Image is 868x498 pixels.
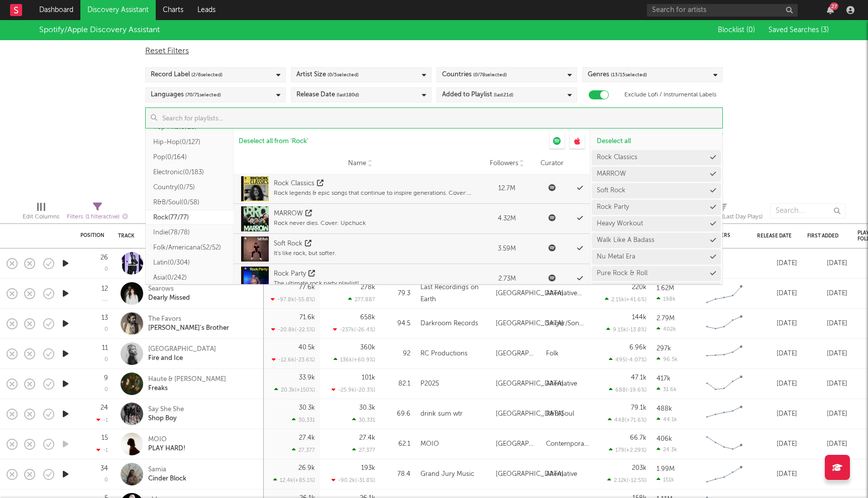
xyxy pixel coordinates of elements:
[39,24,160,36] div: Spotify/Apple Discovery Assistant
[274,239,302,249] div: Soft Rock
[299,284,315,291] div: 77.6k
[683,198,763,227] div: Last Day Plays (Last Day Plays)
[385,378,410,390] div: 82.1
[148,405,184,423] a: Say She SheShop Boy
[592,167,721,182] button: MARROW
[146,135,234,150] button: Hip-Hop(0/127)
[718,27,755,34] span: Blocklist
[546,318,586,330] div: Singer/Songwriter
[385,318,410,330] div: 94.5
[148,324,229,333] div: [PERSON_NAME]'s Brother
[702,371,747,397] svg: Chart title
[104,357,108,362] div: 0
[442,69,507,81] div: Countries
[657,326,676,332] div: 402k
[496,378,564,390] div: [GEOGRAPHIC_DATA]
[104,267,108,272] div: 0
[546,378,577,390] div: Alternative
[757,378,797,390] div: [DATE]
[597,171,626,177] a: MARROW
[292,447,315,453] div: 27,377
[146,150,234,165] button: Pop(0/164)
[597,154,637,161] div: Rock Classics
[807,318,847,330] div: [DATE]
[757,233,792,239] div: Release Date
[148,375,226,393] a: Haute & [PERSON_NAME]Freaks
[420,378,439,390] div: P2025
[359,405,375,411] div: 30.3k
[605,296,646,303] div: 2.15k ( +41.6 % )
[608,417,646,423] div: 448 ( +71.6 % )
[352,447,375,453] div: 27,377
[807,258,847,270] div: [DATE]
[299,405,315,411] div: 30.3k
[657,446,677,453] div: 24.3k
[234,134,313,149] button: Deselect all from 'Rock'
[592,150,721,165] button: Rock Classics
[807,233,842,239] div: First Added
[657,376,671,382] div: 417k
[85,214,120,220] span: ( 1 filter active)
[298,465,315,471] div: 26.9k
[757,408,797,420] div: [DATE]
[148,465,186,483] a: SamiaCinder Block
[487,214,527,224] div: 4.32M
[101,435,108,441] div: 15
[80,232,104,238] div: Position
[597,237,655,243] a: Walk Like A Badass
[101,315,108,321] div: 13
[146,255,234,270] button: Latin(0/304)
[334,356,375,363] div: 136k ( +60.9 % )
[546,348,559,360] div: Folk
[496,408,564,420] div: [GEOGRAPHIC_DATA]
[657,386,677,393] div: 31.6k
[702,432,747,457] svg: Chart title
[746,27,755,34] span: ( 0 )
[67,211,128,223] div: Filters
[151,69,223,81] div: Record Label
[274,209,303,219] div: MARROW
[597,254,635,260] a: Nu Metal Era
[592,200,721,215] button: Rock Party
[487,244,527,254] div: 3.59M
[274,279,359,288] div: The ultimate rock party playlist!
[702,311,747,336] svg: Chart title
[611,69,647,81] span: ( 13 / 15 selected)
[292,417,315,423] div: 30,331
[385,288,410,300] div: 79.3
[629,344,646,351] div: 6.96k
[757,288,797,300] div: [DATE]
[442,89,513,101] div: Added to Playlist
[328,69,359,81] span: ( 0 / 5 selected)
[546,438,590,450] div: Contemporary R&B
[362,375,375,381] div: 101k
[148,435,185,453] a: MOIOPLAY HARD!
[592,233,721,248] button: Walk Like A Badass
[631,375,646,381] div: 47.1k
[298,344,315,351] div: 40.5k
[148,354,216,363] div: Fire and Ice
[807,468,847,480] div: [DATE]
[496,348,536,360] div: [GEOGRAPHIC_DATA]
[757,348,797,360] div: [DATE]
[146,165,234,180] button: Electronic(0/183)
[273,477,315,483] div: 12.4k ( +85.1 % )
[420,348,468,360] div: RC Productions
[592,266,721,281] button: Pure Rock & Roll
[420,318,478,330] div: Darkroom Records
[148,285,190,294] div: Searows
[385,408,410,420] div: 69.6
[385,468,410,480] div: 78.4
[274,387,315,393] div: 20.3k ( +150 % )
[352,417,375,423] div: 30,331
[496,468,564,480] div: [GEOGRAPHIC_DATA]
[597,270,647,277] a: Pure Rock & Roll
[807,288,847,300] div: [DATE]
[624,89,716,101] label: Exclude Lofi / Instrumental Labels
[348,160,366,168] span: Name
[348,296,375,303] div: 277,887
[592,183,721,198] button: Soft Rock
[420,468,474,480] div: Grand Jury Music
